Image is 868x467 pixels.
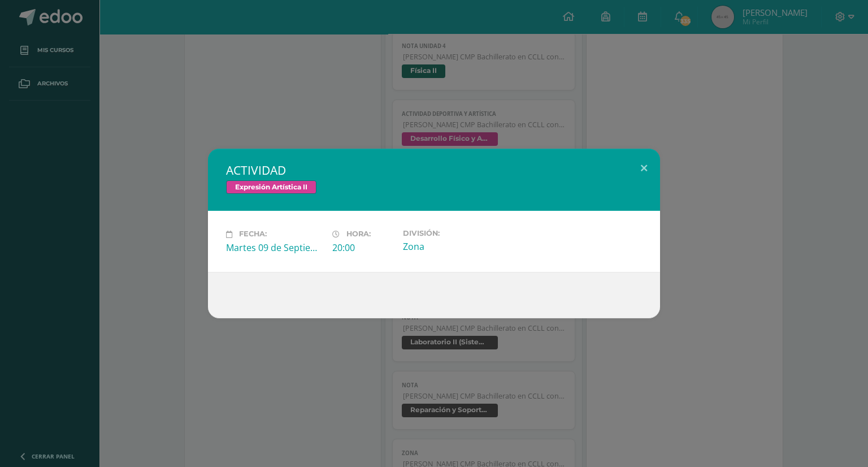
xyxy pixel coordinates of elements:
span: Hora: [346,230,371,239]
button: Close (Esc) [628,149,660,187]
div: 20:00 [332,241,394,254]
span: Expresión Artística II [226,180,316,194]
div: Martes 09 de Septiembre [226,241,323,254]
div: Zona [403,240,500,253]
label: División: [403,229,500,237]
h2: ACTIVIDAD [226,162,642,178]
span: Fecha: [239,230,267,239]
